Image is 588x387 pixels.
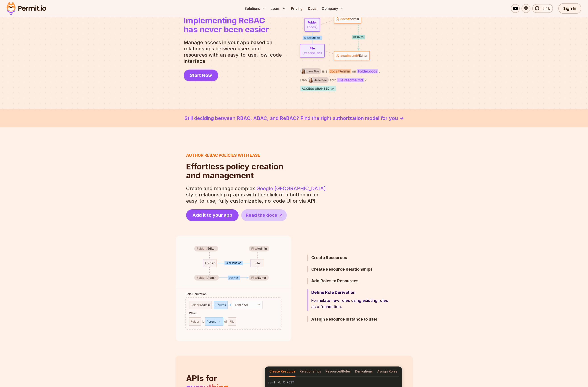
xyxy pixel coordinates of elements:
a: Add it to your app [186,209,239,221]
span: 5.4k [540,6,550,11]
span: Effortless policy creation [186,162,283,171]
code: curl -L X POST [265,379,402,386]
img: Permit logo [4,1,48,16]
span: Read the docs [246,212,277,218]
p: Create and manage complex style relationship graphs with the click of a button in an easy-to-use,... [186,185,327,204]
span: APIs for [186,373,217,383]
button: Assign Resource instance to user [308,316,389,322]
a: Sign In [558,3,581,14]
a: Start Now [184,70,218,81]
h3: Add Roles to Resources [311,278,389,284]
h1: has never been easier [184,16,269,34]
button: Company [320,4,345,13]
a: Still deciding between RBAC, ABAC, and ReBAC? Find the right authorization model for you -> [11,115,577,122]
button: Add Roles to Resources [308,278,389,284]
a: 5.4k [532,4,553,13]
h3: Assign Resource instance to user [311,316,389,322]
h3: Define Role Derivation [311,289,389,296]
a: Docs [306,4,318,13]
span: Implementing ReBAC [184,16,269,25]
button: Resource#Roles [325,366,351,377]
button: Create Resources [308,255,389,261]
h3: Author ReBAC policies with ease [186,152,283,159]
button: Define Role DerivationFormulate new roles using existing roles as a foundation. [308,289,389,311]
a: Google [GEOGRAPHIC_DATA] [256,185,326,191]
p: Formulate new roles using existing roles as a foundation. [311,297,389,310]
h3: Create Resource Relationships [311,266,389,272]
button: Learn [269,4,287,13]
button: Create Resource Relationships [308,266,389,272]
span: Start Now [190,72,212,78]
p: Manage access in your app based on relationships between users and resources with an easy-to-use,... [184,39,285,64]
button: Relationships [300,366,321,377]
span: Add it to your app [192,212,232,218]
h2: and management [186,162,283,180]
button: Derivations [355,366,373,377]
button: Solutions [243,4,267,13]
a: Read the docs [241,209,287,221]
a: Pricing [289,4,304,13]
h3: Create Resources [311,255,389,261]
button: Assign Roles [377,366,397,377]
button: Create Resource [269,366,295,377]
